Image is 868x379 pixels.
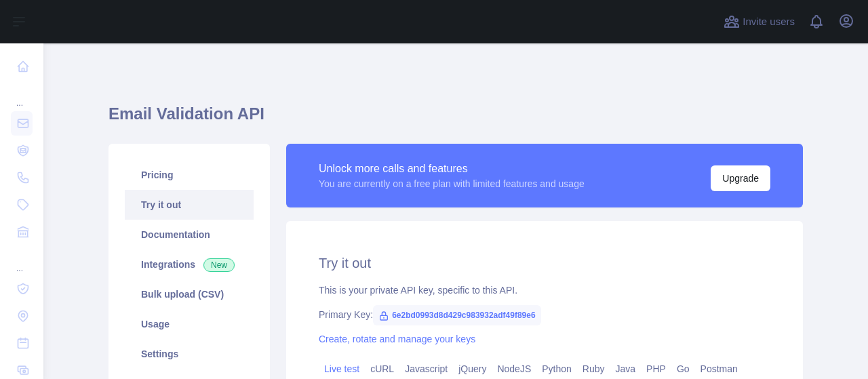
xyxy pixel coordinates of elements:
button: Invite users [721,11,797,33]
a: Pricing [125,160,254,190]
a: Try it out [125,190,254,220]
span: Invite users [743,14,795,30]
a: Integrations New [125,250,254,279]
button: Upgrade [711,165,770,191]
a: Usage [125,309,254,339]
div: You are currently on a free plan with limited features and usage [319,177,585,191]
div: Primary Key: [319,308,770,321]
a: Bulk upload (CSV) [125,279,254,309]
span: 6e2bd0993d8d429c983932adf49f89e6 [373,305,541,325]
div: Unlock more calls and features [319,161,585,177]
h2: Try it out [319,254,770,273]
div: ... [11,247,33,274]
div: This is your private API key, specific to this API. [319,283,770,297]
a: Documentation [125,220,254,250]
a: Create, rotate and manage your keys [319,334,475,344]
h1: Email Validation API [108,103,803,136]
div: ... [11,81,33,108]
a: Settings [125,339,254,369]
span: New [203,258,235,272]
